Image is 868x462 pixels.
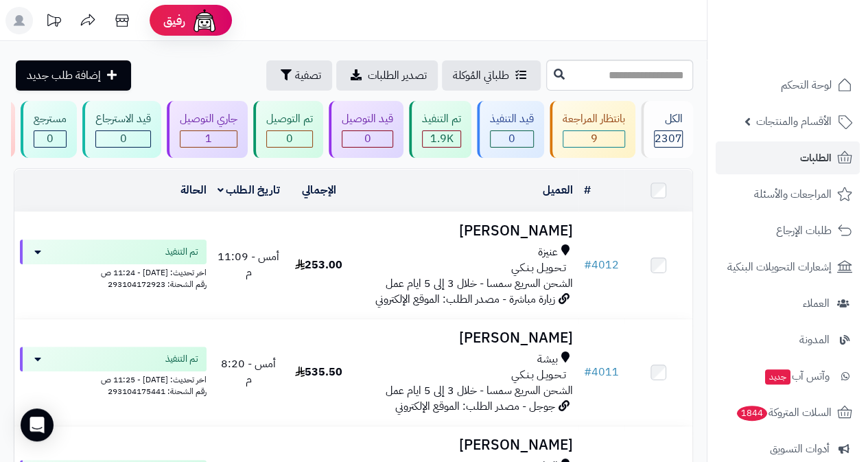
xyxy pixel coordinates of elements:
span: تصدير الطلبات [368,67,427,84]
div: 0 [342,131,392,147]
span: رفيق [163,12,185,29]
span: رقم الشحنة: 293104172923 [108,278,207,290]
a: إشعارات التحويلات البنكية [716,251,860,284]
span: الشحن السريع سمسا - خلال 3 إلى 5 ايام عمل [386,382,573,399]
div: قيد الاسترجاع [95,111,151,127]
a: مسترجع 0 [18,101,80,158]
span: زيارة مباشرة - مصدر الطلب: الموقع الإلكتروني [375,291,555,308]
a: إضافة طلب جديد [16,60,131,91]
a: طلبات الإرجاع [716,214,860,247]
a: # [584,182,591,198]
span: 0 [120,130,127,147]
div: 1 [180,131,237,147]
span: إشعارات التحويلات البنكية [727,257,832,277]
h3: [PERSON_NAME] [358,223,573,239]
a: تحديثات المنصة [36,7,71,38]
img: ai-face.png [191,7,218,34]
span: جديد [765,369,790,384]
div: 9 [563,131,624,147]
span: طلبات الإرجاع [776,221,832,240]
span: 535.50 [295,364,342,380]
span: تـحـويـل بـنـكـي [511,260,566,276]
span: 9 [591,130,598,147]
div: تم التوصيل [266,111,313,127]
a: الإجمالي [302,182,336,198]
a: قيد الاسترجاع 0 [80,101,164,158]
span: 0 [508,130,515,147]
span: أمس - 11:09 م [218,249,279,281]
div: 0 [34,131,66,147]
span: طلباتي المُوكلة [453,67,509,84]
span: بيشة [537,351,558,367]
span: 1.9K [430,130,454,147]
span: تصفية [295,67,321,84]
span: 2307 [655,130,682,147]
a: الحالة [180,182,207,198]
span: جوجل - مصدر الطلب: الموقع الإلكتروني [395,398,555,415]
h3: [PERSON_NAME] [358,330,573,346]
a: بانتظار المراجعة 9 [547,101,638,158]
a: تم التنفيذ 1.9K [406,101,474,158]
a: المراجعات والأسئلة [716,178,860,211]
div: اخر تحديث: [DATE] - 11:25 ص [20,371,207,386]
button: تصفية [266,60,332,91]
div: 0 [491,131,533,147]
a: #4012 [584,257,619,273]
span: المراجعات والأسئلة [754,185,832,204]
a: قيد التوصيل 0 [326,101,406,158]
span: 1844 [737,406,767,421]
a: جاري التوصيل 1 [164,101,250,158]
div: جاري التوصيل [180,111,237,127]
span: رقم الشحنة: 293104175441 [108,385,207,397]
a: طلباتي المُوكلة [442,60,541,91]
a: وآتس آبجديد [716,360,860,393]
span: تـحـويـل بـنـكـي [511,367,566,383]
span: الطلبات [800,148,832,168]
span: إضافة طلب جديد [27,67,101,84]
div: اخر تحديث: [DATE] - 11:24 ص [20,264,207,279]
a: العملاء [716,287,860,320]
div: Open Intercom Messenger [21,408,54,441]
span: عنيزة [538,244,558,260]
a: العميل [543,182,573,198]
span: # [584,364,591,380]
div: مسترجع [34,111,67,127]
div: 1931 [423,131,460,147]
a: لوحة التحكم [716,69,860,102]
span: السلات المتروكة [736,403,832,422]
span: تم التنفيذ [165,352,198,366]
a: #4011 [584,364,619,380]
span: 1 [205,130,212,147]
a: المدونة [716,323,860,356]
span: # [584,257,591,273]
a: قيد التنفيذ 0 [474,101,547,158]
span: الأقسام والمنتجات [756,112,832,131]
div: قيد التوصيل [342,111,393,127]
a: الطلبات [716,141,860,174]
div: الكل [654,111,683,127]
span: تم التنفيذ [165,245,198,259]
span: أدوات التسويق [770,439,830,459]
span: العملاء [803,294,830,313]
span: أمس - 8:20 م [221,356,276,388]
a: تم التوصيل 0 [250,101,326,158]
span: 0 [364,130,371,147]
div: 0 [267,131,312,147]
span: 0 [47,130,54,147]
a: السلات المتروكة1844 [716,396,860,429]
span: لوحة التحكم [781,76,832,95]
div: تم التنفيذ [422,111,461,127]
span: وآتس آب [764,367,830,386]
a: تصدير الطلبات [336,60,438,91]
div: بانتظار المراجعة [563,111,625,127]
a: تاريخ الطلب [218,182,280,198]
span: 253.00 [295,257,342,273]
span: 0 [286,130,293,147]
div: قيد التنفيذ [490,111,534,127]
h3: [PERSON_NAME] [358,437,573,453]
a: الكل2307 [638,101,696,158]
span: الشحن السريع سمسا - خلال 3 إلى 5 ايام عمل [386,275,573,292]
span: المدونة [799,330,830,349]
div: 0 [96,131,150,147]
